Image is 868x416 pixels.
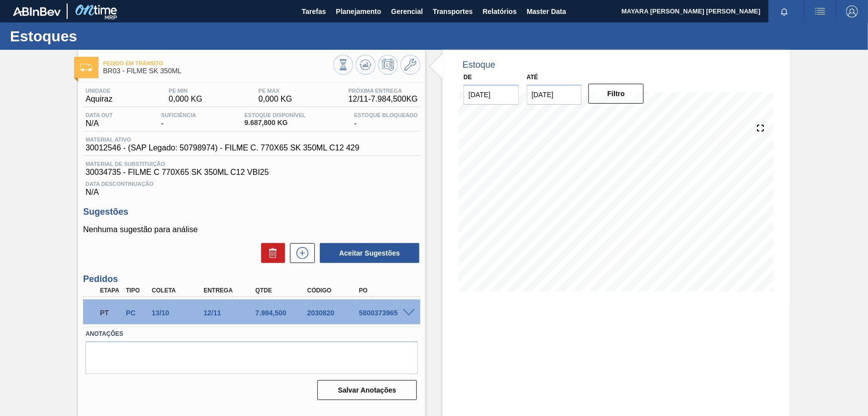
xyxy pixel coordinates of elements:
label: De [464,74,472,81]
div: Coleta [149,287,207,294]
button: Programar Estoque [378,55,398,75]
span: Próxima Entrega [348,88,418,94]
h3: Sugestões [83,207,420,217]
div: 12/11/2025 [201,309,259,317]
div: Pedido em Trânsito [97,302,124,324]
div: 2030820 [305,309,363,317]
span: Pedido em Trânsito [103,60,333,66]
span: Material de Substituição [86,161,418,167]
img: Logout [846,5,858,17]
span: 30034735 - FILME C 770X65 SK 350ML C12 VBI25 [86,168,418,177]
div: Excluir Sugestões [256,243,285,263]
div: Entrega [201,287,259,294]
span: Tarefas [302,5,326,17]
button: Visão Geral dos Estoques [333,55,353,75]
span: Aquiraz [86,95,112,104]
span: Estoque Bloqueado [354,112,418,118]
div: Tipo [123,287,150,294]
p: PT [100,309,121,317]
div: Estoque [463,60,495,70]
div: Código [305,287,363,294]
img: TNhmsLtSVTkK8tSr43FrP2fwEKptu5GPRR3wAAAABJRU5ErkJggg== [13,7,61,16]
span: Gerencial [391,5,423,17]
label: Anotações [86,327,418,341]
div: N/A [83,177,420,197]
div: Etapa [97,287,124,294]
div: 5800373965 [357,309,414,317]
button: Filtro [588,84,644,104]
div: Nova sugestão [285,243,315,263]
label: Até [527,74,538,81]
span: BR03 - FILME SK 350ML [103,67,333,75]
span: 9.687,800 KG [244,119,305,127]
button: Ir ao Master Data / Geral [400,55,420,75]
span: Unidade [86,88,112,94]
button: Notificações [769,4,800,18]
input: dd/mm/yyyy [527,85,582,105]
span: Relatórios [482,5,516,17]
span: PE MIN [169,88,202,94]
div: - [159,112,198,128]
div: PO [357,287,414,294]
span: 12/11 - 7.984,500 KG [348,95,418,104]
span: Estoque Disponível [244,112,305,118]
div: Aceitar Sugestões [315,242,420,264]
input: dd/mm/yyyy [464,85,519,105]
h1: Estoques [10,30,187,42]
span: Material ativo [86,137,360,142]
span: Data Descontinuação [86,181,418,187]
button: Atualizar Gráfico [356,55,376,75]
span: PE MAX [259,88,292,94]
button: Salvar Anotações [317,380,417,400]
div: Qtde [253,287,310,294]
div: N/A [83,112,115,128]
div: - [352,112,420,128]
h3: Pedidos [83,274,420,284]
div: 13/10/2025 [149,309,207,317]
span: Suficiência [161,112,196,118]
img: Ícone [80,64,93,71]
span: 0,000 KG [169,95,202,104]
div: 7.984,500 [253,309,310,317]
p: Nenhuma sugestão para análise [83,225,420,234]
span: Data out [86,112,113,118]
span: Transportes [433,5,473,17]
img: userActions [814,5,826,17]
div: Pedido de Compra [123,309,150,317]
span: Planejamento [336,5,381,17]
span: 0,000 KG [259,95,292,104]
span: 30012546 - (SAP Legado: 50798974) - FILME C. 770X65 SK 350ML C12 429 [86,143,360,152]
button: Aceitar Sugestões [320,243,419,263]
span: Master Data [527,5,566,17]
